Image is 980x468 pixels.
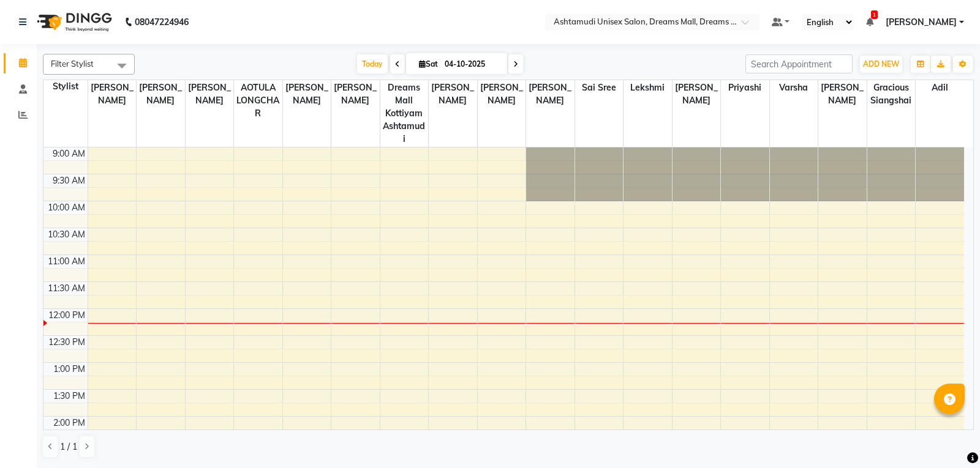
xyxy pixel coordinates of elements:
div: 1:30 PM [51,390,88,403]
span: [PERSON_NAME] [886,16,957,29]
span: [PERSON_NAME] [137,80,185,108]
button: ADD NEW [860,56,902,73]
div: 2:00 PM [51,417,88,429]
iframe: chat widget [929,419,968,456]
input: 2025-10-04 [441,55,502,73]
span: [PERSON_NAME] [478,80,526,108]
div: 12:30 PM [46,336,88,349]
div: 12:00 PM [46,309,88,322]
div: 1:00 PM [51,363,88,376]
span: AOTULA LONGCHAR [234,80,282,121]
span: [PERSON_NAME] [186,80,234,108]
span: Today [357,54,388,73]
span: 1 [871,10,878,19]
div: 11:00 AM [45,255,88,268]
span: [PERSON_NAME] [673,80,721,108]
b: 08047224946 [135,5,189,39]
span: Sai sree [575,80,624,95]
span: Varsha [770,80,818,95]
span: Dreams Mall Kottiyam Ashtamudi [380,80,429,147]
div: 9:30 AM [50,174,88,187]
span: [PERSON_NAME] [526,80,575,108]
div: Stylist [43,80,88,93]
span: [PERSON_NAME] [283,80,331,108]
a: 1 [866,17,873,28]
span: Adil [916,80,964,95]
span: Priyashi [721,80,769,95]
img: logo [31,5,115,39]
span: [PERSON_NAME] [429,80,477,108]
span: [PERSON_NAME] [331,80,380,108]
span: Gracious Siangshai [867,80,916,108]
span: Sat [416,59,441,69]
span: [PERSON_NAME] [88,80,137,108]
div: 10:30 AM [45,228,88,241]
span: ADD NEW [863,59,899,69]
span: Filter Stylist [51,59,94,69]
span: Lekshmi [624,80,672,95]
div: 9:00 AM [50,147,88,160]
span: 1 / 1 [60,440,77,453]
div: 11:30 AM [45,282,88,295]
input: Search Appointment [745,54,853,73]
div: 10:00 AM [45,201,88,214]
span: [PERSON_NAME] [818,80,867,108]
